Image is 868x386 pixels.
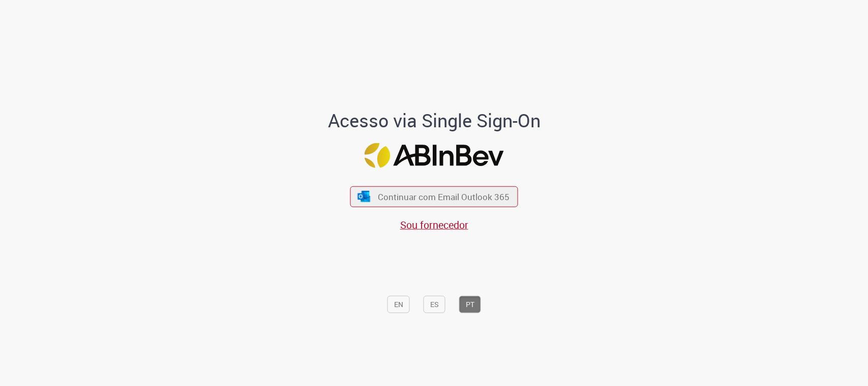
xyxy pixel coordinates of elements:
button: PT [459,296,481,313]
button: ES [424,296,445,313]
span: Continuar com Email Outlook 365 [378,191,510,203]
a: Sou fornecedor [400,218,468,232]
button: ícone Azure/Microsoft 360 Continuar com Email Outlook 365 [350,186,518,207]
img: ícone Azure/Microsoft 360 [356,191,371,202]
button: EN [387,296,410,313]
h1: Acesso via Single Sign-On [293,111,575,131]
img: Logo ABInBev [365,143,504,168]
